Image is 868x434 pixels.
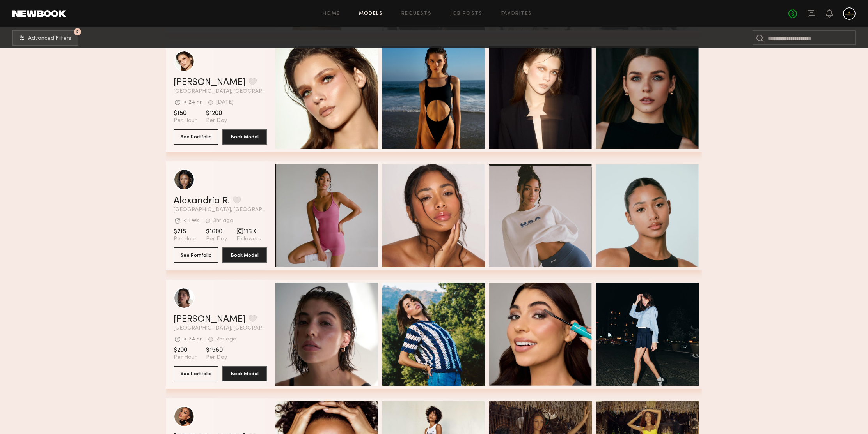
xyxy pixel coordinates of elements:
[174,196,230,206] a: Alexandria R.
[216,337,236,342] div: 2hr ago
[206,228,227,236] span: $1600
[213,218,233,224] div: 3hr ago
[12,30,78,46] button: 2Advanced Filters
[236,228,261,236] span: 116 K
[501,11,532,16] a: Favorites
[206,109,227,117] span: $1200
[28,36,71,41] span: Advanced Filters
[174,89,267,94] span: [GEOGRAPHIC_DATA], [GEOGRAPHIC_DATA]
[174,109,197,117] span: $150
[174,315,245,324] a: [PERSON_NAME]
[174,236,197,243] span: Per Hour
[206,117,227,124] span: Per Day
[450,11,483,16] a: Job Posts
[183,337,202,342] div: < 24 hr
[174,354,197,361] span: Per Hour
[174,129,218,145] button: See Portfolio
[236,236,261,243] span: Followers
[323,11,340,16] a: Home
[183,100,202,105] div: < 24 hr
[174,346,197,354] span: $200
[76,30,79,34] span: 2
[222,247,267,263] button: Book Model
[216,100,233,105] div: [DATE]
[174,228,197,236] span: $215
[401,11,431,16] a: Requests
[222,366,267,381] button: Book Model
[359,11,383,16] a: Models
[174,207,267,213] span: [GEOGRAPHIC_DATA], [GEOGRAPHIC_DATA]
[174,247,218,263] button: See Portfolio
[206,346,227,354] span: $1580
[174,326,267,331] span: [GEOGRAPHIC_DATA], [GEOGRAPHIC_DATA]
[206,236,227,243] span: Per Day
[174,117,197,124] span: Per Hour
[174,366,218,381] button: See Portfolio
[222,129,267,145] button: Book Model
[174,78,245,87] a: [PERSON_NAME]
[183,218,199,224] div: < 1 wk
[206,354,227,361] span: Per Day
